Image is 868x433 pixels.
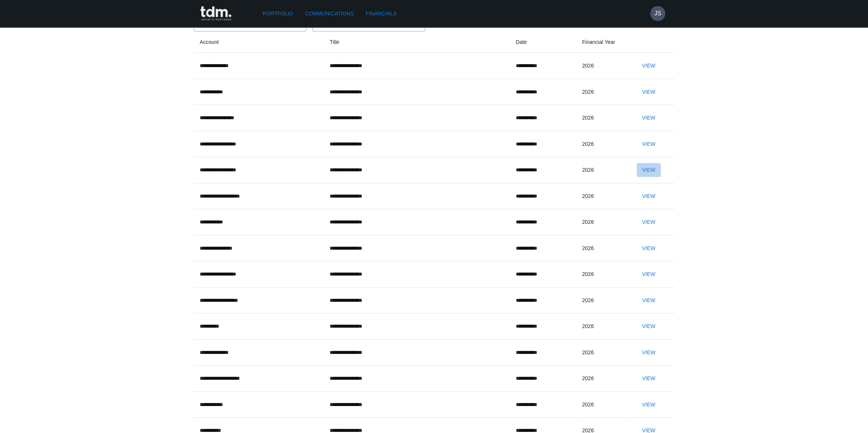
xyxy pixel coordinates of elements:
button: View [637,372,661,385]
button: View [637,85,661,99]
a: Financials [363,7,399,21]
td: 2026 [576,157,630,183]
td: 2026 [576,287,630,313]
button: View [637,215,661,229]
button: View [637,241,661,255]
button: View [637,59,661,73]
td: 2026 [576,105,630,131]
button: View [637,319,661,333]
th: Financial Year [576,31,630,53]
button: View [637,137,661,151]
td: 2026 [576,209,630,235]
a: Portfolio [260,7,296,21]
a: Communications [302,7,357,21]
th: Date [510,31,576,53]
button: View [637,398,661,412]
button: View [637,267,661,281]
th: Account [194,31,324,53]
button: JS [650,6,665,21]
button: View [637,294,661,307]
td: 2026 [576,79,630,105]
td: 2026 [576,53,630,79]
td: 2026 [576,235,630,261]
button: View [637,111,661,125]
th: Title [324,31,510,53]
td: 2026 [576,313,630,340]
button: View [637,163,661,177]
button: View [637,189,661,203]
td: 2026 [576,366,630,392]
button: View [637,346,661,360]
h6: JS [654,9,662,18]
td: 2026 [576,339,630,366]
td: 2026 [576,391,630,418]
td: 2026 [576,131,630,157]
td: 2026 [576,183,630,209]
td: 2026 [576,261,630,288]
